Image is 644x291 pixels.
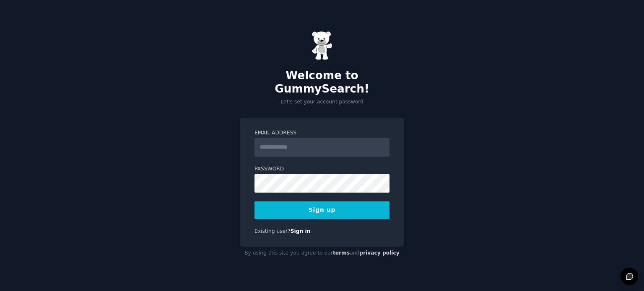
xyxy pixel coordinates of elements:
span: Existing user? [254,228,291,234]
label: Email Address [254,129,390,137]
div: By using this site you agree to our and [240,247,404,260]
button: Sign up [254,201,390,219]
h2: Welcome to GummySearch! [240,69,404,95]
a: terms [333,250,350,256]
img: Gummy Bear [312,31,332,60]
a: privacy policy [359,250,400,256]
a: Sign in [291,228,311,234]
label: Password [254,165,390,173]
p: Let's set your account password [240,98,404,106]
